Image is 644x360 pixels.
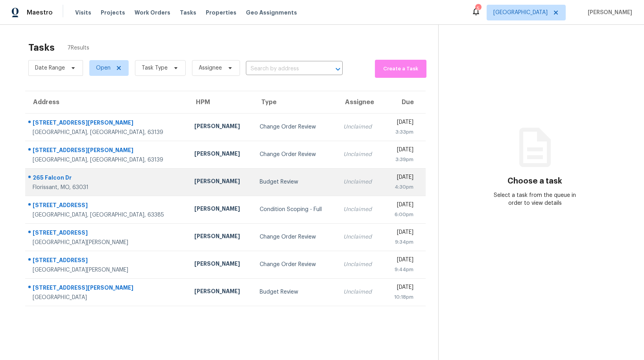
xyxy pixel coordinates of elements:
[389,293,413,301] div: 10:18pm
[33,294,182,301] div: [GEOGRAPHIC_DATA]
[260,151,331,158] div: Change Order Review
[389,266,413,274] div: 9:44pm
[194,205,247,215] div: [PERSON_NAME]
[375,60,426,78] button: Create a Task
[194,122,247,132] div: [PERSON_NAME]
[389,156,413,163] div: 3:39pm
[343,206,377,213] div: Unclaimed
[337,91,383,113] th: Assignee
[343,233,377,241] div: Unclaimed
[27,9,53,17] span: Maestro
[142,64,168,72] span: Task Type
[35,64,65,72] span: Date Range
[389,146,413,156] div: [DATE]
[28,44,55,51] h2: Tasks
[101,9,125,17] span: Projects
[260,123,331,131] div: Change Order Review
[33,146,182,156] div: [STREET_ADDRESS][PERSON_NAME]
[33,211,182,219] div: [GEOGRAPHIC_DATA], [GEOGRAPHIC_DATA], 63385
[194,260,247,270] div: [PERSON_NAME]
[389,283,413,293] div: [DATE]
[383,91,426,113] th: Due
[475,5,481,13] div: 5
[507,177,562,185] h3: Choose a task
[379,64,423,73] span: Create a Task
[33,119,182,129] div: [STREET_ADDRESS][PERSON_NAME]
[33,174,182,184] div: 265 Falcon Dr
[389,183,413,191] div: 4:30pm
[260,233,331,241] div: Change Order Review
[389,128,413,136] div: 3:33pm
[260,206,331,213] div: Condition Scoping - Full
[194,287,247,297] div: [PERSON_NAME]
[389,228,413,238] div: [DATE]
[343,151,377,158] div: Unclaimed
[135,9,170,17] span: Work Orders
[389,173,413,183] div: [DATE]
[246,63,321,75] input: Search by address
[33,256,182,266] div: [STREET_ADDRESS]
[188,91,253,113] th: HPM
[96,64,111,72] span: Open
[389,211,413,219] div: 6:00pm
[33,201,182,211] div: [STREET_ADDRESS]
[194,177,247,187] div: [PERSON_NAME]
[67,44,89,52] span: 7 Results
[389,118,413,128] div: [DATE]
[75,9,91,17] span: Visits
[33,266,182,274] div: [GEOGRAPHIC_DATA][PERSON_NAME]
[332,64,343,75] button: Open
[246,9,297,17] span: Geo Assignments
[487,191,583,207] div: Select a task from the queue in order to view details
[253,91,337,113] th: Type
[194,150,247,160] div: [PERSON_NAME]
[194,232,247,242] div: [PERSON_NAME]
[33,184,182,191] div: Florissant, MO, 63031
[260,261,331,268] div: Change Order Review
[389,201,413,211] div: [DATE]
[389,238,413,246] div: 9:34pm
[33,239,182,246] div: [GEOGRAPHIC_DATA][PERSON_NAME]
[343,123,377,131] div: Unclaimed
[33,156,182,164] div: [GEOGRAPHIC_DATA], [GEOGRAPHIC_DATA], 63139
[206,9,236,17] span: Properties
[33,229,182,239] div: [STREET_ADDRESS]
[585,9,632,17] span: [PERSON_NAME]
[343,261,377,268] div: Unclaimed
[25,91,188,113] th: Address
[180,10,196,15] span: Tasks
[260,288,331,296] div: Budget Review
[343,288,377,296] div: Unclaimed
[343,178,377,186] div: Unclaimed
[33,129,182,136] div: [GEOGRAPHIC_DATA], [GEOGRAPHIC_DATA], 63139
[260,178,331,186] div: Budget Review
[389,256,413,266] div: [DATE]
[493,9,548,17] span: [GEOGRAPHIC_DATA]
[33,284,182,294] div: [STREET_ADDRESS][PERSON_NAME]
[199,64,222,72] span: Assignee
